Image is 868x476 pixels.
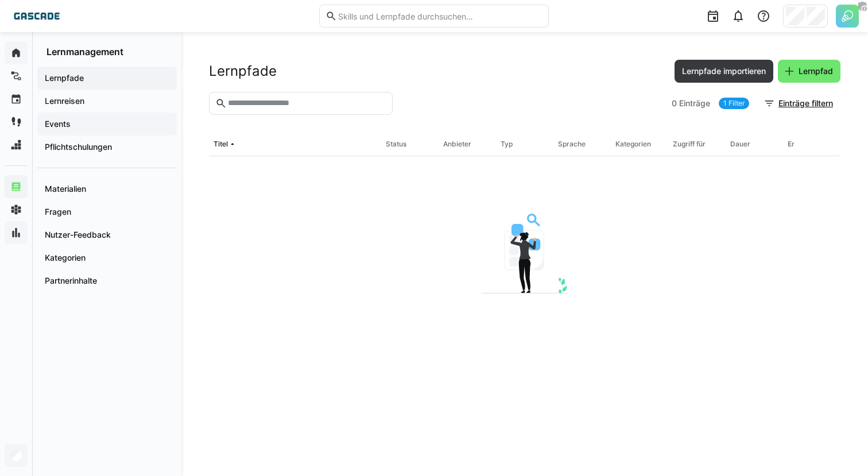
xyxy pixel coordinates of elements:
div: Anbieter [443,140,471,149]
span: Lernpfad [797,65,835,77]
button: Lernpfade importieren [675,60,773,83]
div: Kategorien [615,140,651,149]
div: Sprache [558,140,586,149]
input: Skills und Lernpfade durchsuchen… [337,11,542,21]
span: Lernpfade importieren [680,65,768,77]
div: Titel [214,140,228,149]
span: 0 [672,98,677,109]
button: Lernpfad [778,60,840,83]
div: Dauer [730,140,750,149]
button: Einträge filtern [758,92,840,115]
h2: Lernpfade [209,63,277,80]
div: Zugriff für [673,140,706,149]
div: Typ [501,140,513,149]
div: Erstellt von [788,140,824,149]
span: Einträge [679,98,710,109]
a: 1 Filter [719,98,749,109]
div: Status [386,140,406,149]
span: Einträge filtern [777,98,835,109]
